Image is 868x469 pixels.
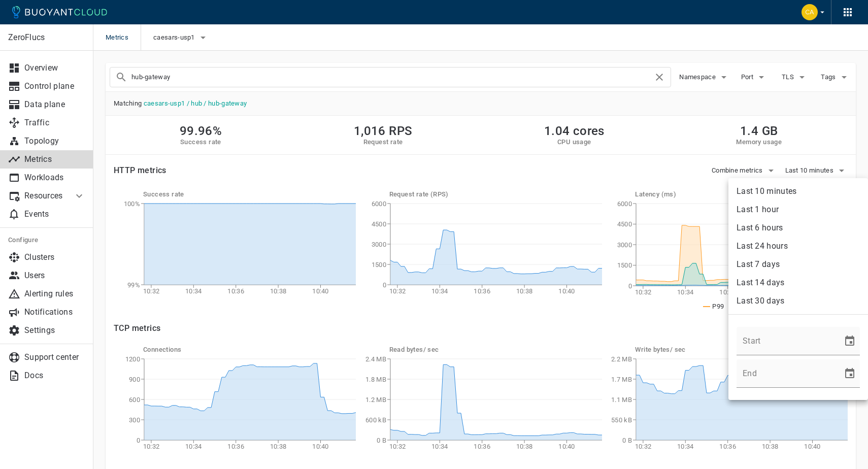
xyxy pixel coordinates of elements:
[840,363,860,384] button: Choose date
[728,182,868,200] li: Last 10 minutes
[728,200,868,219] li: Last 1 hour
[840,331,860,351] button: Choose date
[728,274,868,292] li: Last 14 days
[737,327,836,355] input: mm/dd/yyyy hh:mm (a|p)m
[728,255,868,274] li: Last 7 days
[728,237,868,255] li: Last 24 hours
[737,359,836,388] input: mm/dd/yyyy hh:mm (a|p)m
[728,292,868,310] li: Last 30 days
[728,219,868,237] li: Last 6 hours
